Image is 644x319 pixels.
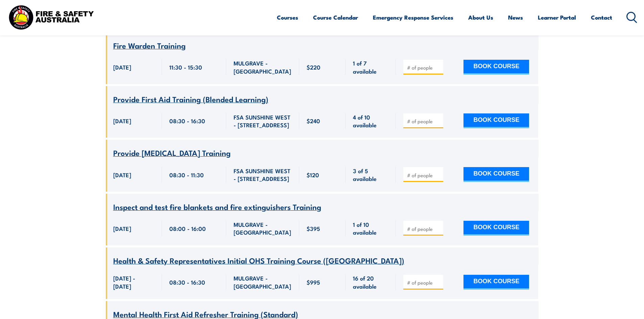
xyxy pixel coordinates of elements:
input: # of people [407,172,441,179]
a: Health & Safety Representatives Initial OHS Training Course ([GEOGRAPHIC_DATA]) [113,257,404,265]
span: [DATE] - [DATE] [113,274,154,290]
span: $120 [307,171,319,179]
span: Provide First Aid Training (Blended Learning) [113,93,268,105]
span: 08:00 - 16:00 [169,224,206,232]
span: Inspect and test fire blankets and fire extinguishers Training [113,201,321,212]
span: MULGRAVE - [GEOGRAPHIC_DATA] [234,59,292,75]
span: [DATE] [113,171,131,179]
span: 11:30 - 15:30 [169,63,202,71]
button: BOOK COURSE [463,113,529,128]
span: 1 of 10 available [353,220,388,236]
a: Inspect and test fire blankets and fire extinguishers Training [113,203,321,211]
a: Emergency Response Services [373,8,453,26]
span: [DATE] [113,224,131,232]
button: BOOK COURSE [463,167,529,182]
span: $395 [307,224,320,232]
span: 1 of 7 available [353,59,388,75]
span: $995 [307,278,320,286]
input: # of people [407,118,441,125]
a: Fire Warden Training [113,42,186,50]
span: MULGRAVE - [GEOGRAPHIC_DATA] [234,274,292,290]
span: 3 of 5 available [353,167,388,183]
span: 08:30 - 11:30 [169,171,204,179]
span: [DATE] [113,63,131,71]
span: [DATE] [113,117,131,125]
span: 08:30 - 16:30 [169,278,205,286]
a: Contact [591,8,612,26]
input: # of people [407,279,441,286]
a: News [508,8,523,26]
input: # of people [407,64,441,71]
span: $220 [307,63,320,71]
span: 08:30 - 16:30 [169,117,205,125]
span: Fire Warden Training [113,39,186,51]
a: Provide First Aid Training (Blended Learning) [113,95,268,104]
span: Provide [MEDICAL_DATA] Training [113,147,231,158]
a: Learner Portal [538,8,576,26]
button: BOOK COURSE [463,221,529,236]
button: BOOK COURSE [463,275,529,290]
a: Courses [277,8,298,26]
span: $240 [307,117,320,125]
a: Course Calendar [313,8,358,26]
span: Health & Safety Representatives Initial OHS Training Course ([GEOGRAPHIC_DATA]) [113,255,404,266]
span: MULGRAVE - [GEOGRAPHIC_DATA] [234,220,292,236]
button: BOOK COURSE [463,60,529,75]
span: 16 of 20 available [353,274,388,290]
a: Mental Health First Aid Refresher Training (Standard) [113,310,298,319]
span: FSA SUNSHINE WEST - [STREET_ADDRESS] [234,113,292,129]
a: About Us [468,8,493,26]
input: # of people [407,225,441,232]
span: 4 of 10 available [353,113,388,129]
span: FSA SUNSHINE WEST - [STREET_ADDRESS] [234,167,292,183]
a: Provide [MEDICAL_DATA] Training [113,149,231,157]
